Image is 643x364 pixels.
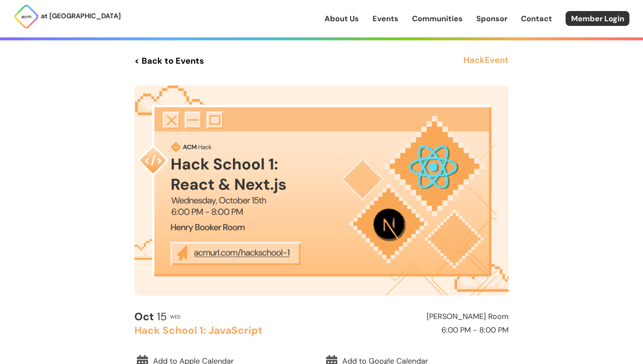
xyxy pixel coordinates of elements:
a: Contact [521,13,552,24]
a: Sponsor [476,13,507,24]
h2: 15 [134,311,167,323]
h2: 6:00 PM - 8:00 PM [325,326,509,335]
a: Events [373,13,398,24]
b: Oct [134,310,154,324]
a: < Back to Events [134,53,204,68]
h2: Wed [170,314,181,319]
a: Communities [412,13,463,24]
a: Member Login [566,11,629,26]
h3: Hack Event [464,53,509,68]
img: ACM Logo [14,4,39,29]
h2: [PERSON_NAME] Room [325,313,509,321]
p: at [GEOGRAPHIC_DATA] [41,11,121,22]
h2: Hack School 1: JavaScript [134,325,318,336]
img: Event Cover Photo [134,85,509,296]
a: About Us [324,13,359,24]
a: at [GEOGRAPHIC_DATA] [14,4,121,29]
